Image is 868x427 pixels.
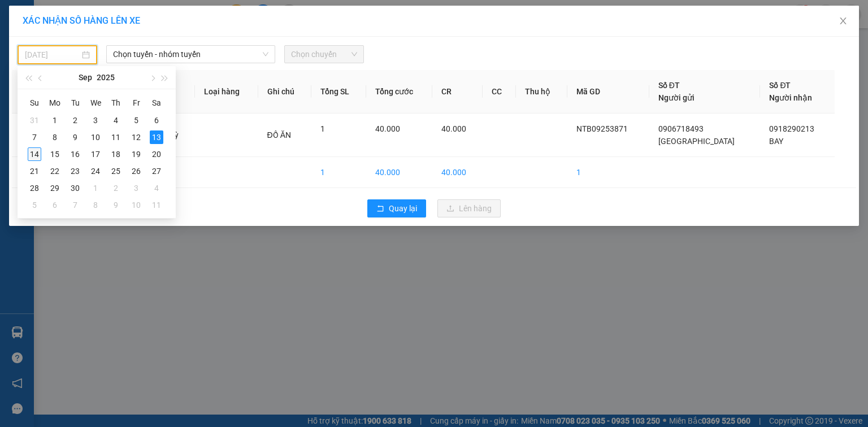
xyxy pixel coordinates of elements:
td: 1 [12,114,50,157]
td: 2025-09-04 [106,112,126,129]
td: 2025-09-22 [45,163,65,180]
th: Tổng SL [311,70,367,114]
td: 2025-10-08 [85,197,106,213]
input: 13/09/2025 [25,49,80,61]
div: 16 [68,147,82,161]
td: 1 [311,157,367,188]
span: close [839,16,848,25]
span: ĐỒ ĂN [267,130,291,140]
td: 2025-09-10 [85,129,106,146]
span: down [262,51,269,58]
span: [GEOGRAPHIC_DATA] [658,137,735,146]
div: 9 [68,130,82,144]
button: Sep [79,66,92,89]
th: Sa [146,94,167,112]
div: 17 [89,147,102,161]
div: 15 [48,147,62,161]
td: 2025-09-21 [24,163,45,180]
div: 6 [48,198,62,212]
td: 2025-09-09 [65,129,85,146]
span: 40.000 [441,124,466,133]
td: 2025-09-19 [126,146,146,163]
td: 2025-09-29 [45,180,65,197]
td: 2025-09-13 [146,129,167,146]
div: 27 [150,164,163,178]
th: Thu hộ [516,70,567,114]
th: CR [432,70,483,114]
div: 13 [150,130,163,144]
div: 11 [150,198,163,212]
th: Tu [65,94,85,112]
td: 2025-09-12 [126,129,146,146]
div: 30 [68,181,82,195]
td: 2025-09-24 [85,163,106,180]
div: 25 [109,164,123,178]
button: uploadLên hàng [437,199,501,217]
div: 8 [89,198,102,212]
div: 21 [28,164,41,178]
span: NTB09253871 [576,124,628,133]
td: 2025-09-27 [146,163,167,180]
div: 22 [48,164,62,178]
td: 1 [567,157,649,188]
button: rollbackQuay lại [367,199,426,217]
span: BAY [769,137,783,146]
div: 2 [109,181,123,195]
td: 2025-09-02 [65,112,85,129]
div: 7 [68,198,82,212]
button: Close [827,6,859,37]
div: 20 [150,147,163,161]
span: 40.000 [375,124,400,133]
div: 11 [109,130,123,144]
span: Số ĐT [769,81,791,90]
span: 0906718493 [658,124,704,133]
div: 3 [129,181,143,195]
div: 28 [28,181,41,195]
div: 10 [89,130,102,144]
td: 2025-10-10 [126,197,146,213]
th: Fr [126,94,146,112]
div: 23 [68,164,82,178]
button: 2025 [97,66,115,89]
div: 19 [129,147,143,161]
span: Chọn tuyến - nhóm tuyến [113,46,268,63]
th: STT [12,70,50,114]
td: 2025-09-15 [45,146,65,163]
th: Mo [45,94,65,112]
span: XÁC NHẬN SỐ HÀNG LÊN XE [23,15,140,26]
td: 2025-09-18 [106,146,126,163]
span: 0918290213 [769,124,814,133]
div: 1 [48,114,62,127]
div: 29 [48,181,62,195]
td: 2025-09-23 [65,163,85,180]
div: 9 [109,198,123,212]
th: We [85,94,106,112]
td: 2025-10-04 [146,180,167,197]
div: 31 [28,114,41,127]
div: 26 [129,164,143,178]
td: 2025-09-25 [106,163,126,180]
td: 2025-09-30 [65,180,85,197]
td: 2025-10-05 [24,197,45,213]
td: 2025-10-01 [85,180,106,197]
div: 3 [89,114,102,127]
div: 14 [28,147,41,161]
td: 2025-09-06 [146,112,167,129]
td: 2025-09-28 [24,180,45,197]
span: Quay lại [389,202,417,215]
td: 2025-09-07 [24,129,45,146]
td: 2025-10-11 [146,197,167,213]
th: Mã GD [567,70,649,114]
th: CC [483,70,516,114]
span: 1 [320,124,325,133]
div: 1 [89,181,102,195]
td: 2025-09-17 [85,146,106,163]
td: 2025-09-26 [126,163,146,180]
div: 18 [109,147,123,161]
td: 2025-08-31 [24,112,45,129]
td: 40.000 [366,157,432,188]
div: 24 [89,164,102,178]
span: Người gửi [658,93,695,102]
span: Người nhận [769,93,812,102]
td: 2025-10-06 [45,197,65,213]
